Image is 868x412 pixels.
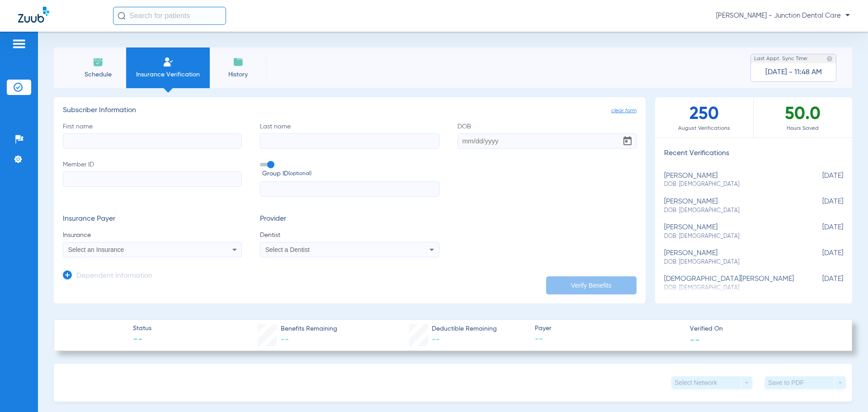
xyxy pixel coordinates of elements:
span: [DATE] [798,198,843,214]
span: DOB: [DEMOGRAPHIC_DATA] [664,258,798,266]
span: Select a Dentist [265,246,310,253]
span: clear form [611,106,637,115]
span: Benefits Remaining [281,324,337,334]
img: Schedule [93,57,104,67]
div: [PERSON_NAME] [664,249,798,266]
span: [DATE] - 11:48 AM [765,68,822,77]
div: [PERSON_NAME] [664,172,798,189]
span: DOB: [DEMOGRAPHIC_DATA] [664,207,798,215]
span: [PERSON_NAME] - Junction Dental Care [716,11,850,20]
div: 50.0 [754,97,852,137]
h3: Insurance Payer [63,215,242,224]
span: [DATE] [798,249,843,266]
span: Hours Saved [754,124,852,133]
label: Member ID [63,160,242,197]
span: Schedule [76,70,119,79]
span: Status [133,324,151,333]
span: -- [690,335,700,344]
span: Group ID [262,169,439,179]
span: Payer [535,324,682,333]
span: Verified On [690,324,837,334]
span: Insurance Verification [133,70,203,79]
label: Last name [260,122,439,149]
input: Last name [260,133,439,149]
img: last sync help info [826,56,833,62]
label: DOB [458,122,637,149]
input: First name [63,133,242,149]
h3: Dependent Information [76,272,152,281]
span: -- [535,334,682,345]
button: Open calendar [618,132,637,150]
h3: Recent Verifications [655,149,852,158]
span: [DATE] [798,275,843,292]
input: Search for patients [113,7,226,25]
button: Verify Benefits [546,276,637,294]
span: August Verifications [655,124,753,133]
span: History [217,70,259,79]
span: -- [133,334,151,346]
input: Member ID [63,171,242,187]
span: Select an Insurance [68,246,124,253]
span: Deductible Remaining [432,324,497,334]
span: Dentist [260,231,439,240]
input: DOBOpen calendar [458,133,637,149]
label: First name [63,122,242,149]
div: [DEMOGRAPHIC_DATA][PERSON_NAME] [664,275,798,292]
img: Manual Insurance Verification [163,57,174,67]
span: Insurance [63,231,242,240]
h3: Subscriber Information [63,106,637,115]
img: hamburger-icon [12,38,26,49]
span: -- [281,336,289,344]
span: [DATE] [798,223,843,240]
img: Zuub Logo [18,7,49,23]
span: Last Appt. Sync Time: [754,54,808,63]
span: DOB: [DEMOGRAPHIC_DATA] [664,232,798,241]
div: 250 [655,97,754,137]
div: [PERSON_NAME] [664,198,798,214]
h3: Provider [260,215,439,224]
div: [PERSON_NAME] [664,223,798,240]
span: [DATE] [798,172,843,189]
span: -- [432,336,440,344]
img: Search Icon [118,12,126,20]
span: DOB: [DEMOGRAPHIC_DATA] [664,180,798,189]
small: (optional) [288,169,311,179]
img: History [233,57,244,67]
